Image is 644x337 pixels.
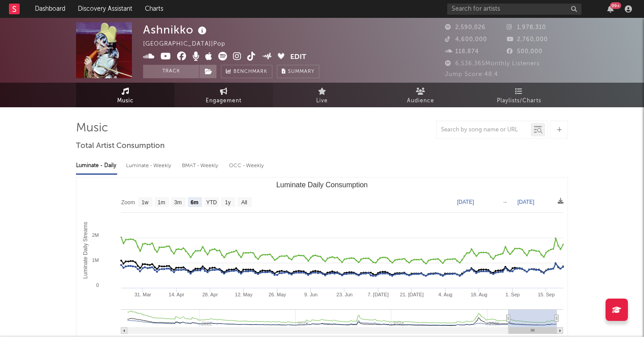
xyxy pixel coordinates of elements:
text: 7. [DATE] [368,292,389,297]
span: 2,590,026 [445,25,486,30]
a: Audience [371,83,470,107]
input: Search for artists [447,4,581,15]
input: Search by song name or URL [436,126,531,134]
span: Engagement [206,96,241,106]
text: → [502,199,508,205]
span: Music [117,96,134,106]
div: BMAT - Weekly [182,158,220,173]
text: 14. Apr [169,292,184,297]
text: [DATE] [457,199,474,205]
button: Edit [290,52,306,63]
text: 9. Jun [304,292,318,297]
div: OCC - Weekly [229,158,265,173]
text: All [241,199,247,206]
text: 23. Jun [336,292,352,297]
div: [GEOGRAPHIC_DATA] | Pop [143,39,236,50]
span: 1,978,310 [507,25,546,30]
text: Luminate Daily Consumption [276,181,368,189]
span: Total Artist Consumption [76,141,165,152]
span: Benchmark [233,67,267,77]
a: Benchmark [221,65,272,78]
span: 4,600,000 [445,37,487,42]
text: 28. Apr [202,292,218,297]
div: Ashnikko [143,22,209,37]
span: 2,760,000 [507,37,548,42]
span: Audience [407,96,434,106]
span: Live [316,96,328,106]
text: [DATE] [517,199,534,205]
text: 26. May [268,292,286,297]
text: Luminate Daily Streams [82,222,89,278]
div: 99 + [610,2,621,9]
text: 12. May [235,292,253,297]
text: 1m [158,199,165,206]
button: Summary [277,65,319,78]
text: 31. Mar [135,292,152,297]
a: Playlists/Charts [470,83,568,107]
text: 1M [92,257,99,263]
a: Live [273,83,371,107]
text: YTD [206,199,217,206]
span: 6,536,365 Monthly Listeners [445,61,540,67]
text: 18. Aug [470,292,487,297]
span: Summary [288,69,314,74]
div: Luminate - Weekly [126,158,173,173]
text: 2M [92,232,99,238]
span: 118,874 [445,49,479,55]
span: Jump Score: 48.4 [445,72,498,77]
text: 15. Sep [538,292,555,297]
text: 21. [DATE] [400,292,424,297]
text: 1y [225,199,231,206]
button: Track [143,65,199,78]
text: Zoom [121,199,135,206]
text: 1w [142,199,149,206]
span: 500,000 [507,49,542,55]
text: 1. Sep [505,292,520,297]
div: Luminate - Daily [76,158,117,173]
a: Music [76,83,174,107]
button: 99+ [607,5,614,13]
text: 3m [174,199,182,206]
span: Playlists/Charts [497,96,541,106]
a: Engagement [174,83,273,107]
text: 4. Aug [438,292,452,297]
text: 0 [96,282,99,288]
text: 6m [191,199,198,206]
